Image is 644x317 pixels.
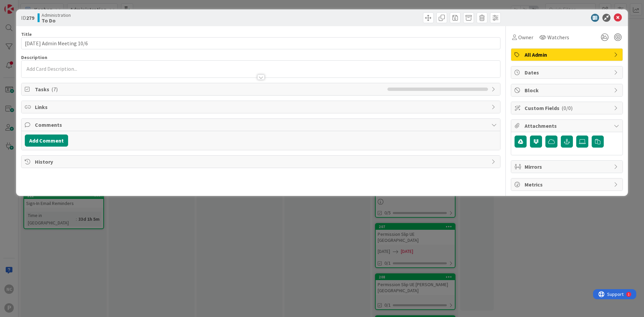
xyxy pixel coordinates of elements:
span: Description [21,54,47,60]
span: Administration [42,12,71,18]
span: Owner [518,33,533,41]
span: All Admin [525,51,610,59]
span: Comments [35,121,488,129]
span: Block [525,86,610,94]
span: Dates [525,68,610,76]
span: Metrics [525,180,610,189]
span: Watchers [547,33,569,41]
b: To Do [42,18,71,23]
label: Title [21,31,32,37]
span: Links [35,103,488,111]
span: ( 7 ) [51,86,58,93]
span: History [35,158,488,166]
span: Attachments [525,122,610,130]
span: Support [14,1,31,9]
b: 279 [26,14,34,21]
span: ( 0/0 ) [561,105,573,111]
div: 1 [35,3,37,8]
button: Add Comment [25,135,68,147]
span: Custom Fields [525,104,610,112]
input: type card name here... [21,37,500,49]
span: ID [21,14,34,22]
span: Mirrors [525,163,610,171]
span: Tasks [35,85,384,93]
